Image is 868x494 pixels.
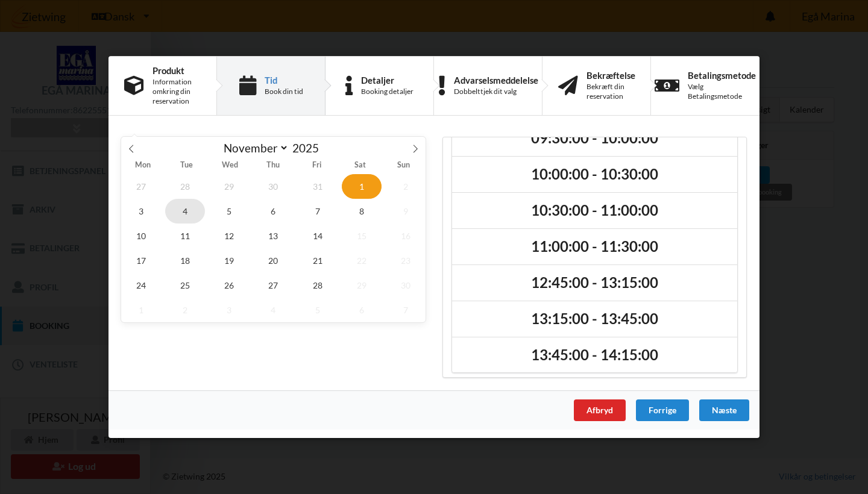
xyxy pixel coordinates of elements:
[386,174,426,199] span: November 2, 2025
[121,248,161,273] span: November 17, 2025
[218,140,289,155] select: Month
[461,346,729,364] h2: 13:45:00 - 14:15:00
[295,162,339,170] span: Fri
[165,162,208,170] span: Tue
[209,199,249,224] span: November 5, 2025
[298,248,338,273] span: November 21, 2025
[454,87,538,96] div: Dobbelttjek dit valg
[342,273,382,298] span: November 29, 2025
[461,201,729,220] h2: 10:30:00 - 11:00:00
[342,248,382,273] span: November 22, 2025
[254,199,294,224] span: November 6, 2025
[342,174,382,199] span: November 1, 2025
[298,298,338,322] span: December 5, 2025
[361,87,414,96] div: Booking detaljer
[461,130,729,148] h2: 09:30:00 - 10:00:00
[298,273,338,298] span: November 28, 2025
[121,199,161,224] span: November 3, 2025
[209,248,249,273] span: November 19, 2025
[587,82,635,101] div: Bekræft din reservation
[298,199,338,224] span: November 7, 2025
[688,82,756,101] div: Vælg Betalingsmetode
[209,273,249,298] span: November 26, 2025
[587,70,635,80] div: Bekræftelse
[461,274,729,292] h2: 12:45:00 - 13:15:00
[153,66,201,75] div: Produkt
[461,237,729,256] h2: 11:00:00 - 11:30:00
[254,248,294,273] span: November 20, 2025
[165,273,205,298] span: November 25, 2025
[386,273,426,298] span: November 30, 2025
[361,75,414,85] div: Detaljer
[265,75,303,85] div: Tid
[386,199,426,224] span: November 9, 2025
[209,298,249,322] span: December 3, 2025
[461,310,729,328] h2: 13:15:00 - 13:45:00
[208,162,251,170] span: Wed
[254,273,294,298] span: November 27, 2025
[121,298,161,322] span: December 1, 2025
[386,248,426,273] span: November 23, 2025
[254,224,294,248] span: November 13, 2025
[699,399,749,421] div: Næste
[461,165,729,184] h2: 10:00:00 - 10:30:00
[254,174,294,199] span: October 30, 2025
[165,298,205,322] span: December 2, 2025
[165,199,205,224] span: November 4, 2025
[339,162,382,170] span: Sat
[574,399,626,421] div: Afbryd
[298,174,338,199] span: October 31, 2025
[342,199,382,224] span: November 8, 2025
[165,174,205,199] span: October 28, 2025
[386,298,426,322] span: December 7, 2025
[382,162,426,170] span: Sun
[165,248,205,273] span: November 18, 2025
[209,224,249,248] span: November 12, 2025
[289,141,329,155] input: Year
[342,224,382,248] span: November 15, 2025
[342,298,382,322] span: December 6, 2025
[254,298,294,322] span: December 4, 2025
[121,162,165,170] span: Mon
[121,273,161,298] span: November 24, 2025
[298,224,338,248] span: November 14, 2025
[165,224,205,248] span: November 11, 2025
[121,224,161,248] span: November 10, 2025
[121,174,161,199] span: October 27, 2025
[636,399,689,421] div: Forrige
[153,77,201,106] div: Information omkring din reservation
[454,75,538,85] div: Advarselsmeddelelse
[209,174,249,199] span: October 29, 2025
[688,70,756,80] div: Betalingsmetode
[265,87,303,96] div: Book din tid
[386,224,426,248] span: November 16, 2025
[251,162,295,170] span: Thu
